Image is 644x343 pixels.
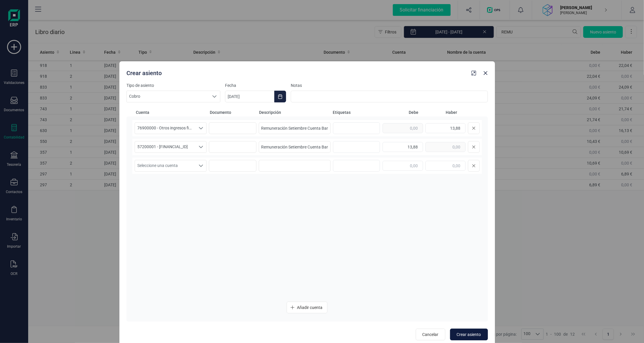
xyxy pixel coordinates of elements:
[383,123,423,133] input: 0,00
[195,141,207,153] div: Seleccione una cuenta
[333,109,380,115] span: Etiquetas
[457,332,481,337] span: Crear asiento
[421,109,457,115] span: Haber
[382,109,419,115] span: Debe
[416,329,445,340] button: Cancelar
[422,332,439,337] span: Cancelar
[135,160,195,171] span: Seleccione una cuenta
[425,161,466,171] input: 0,00
[383,142,423,152] input: 0,00
[210,109,257,115] span: Documento
[259,109,331,115] span: Descripción
[135,123,195,134] span: 76900000 - Otros ingresos financieros
[383,161,423,171] input: 0,00
[195,123,207,134] div: Seleccione una cuenta
[126,82,220,88] label: Tipo de asiento
[297,305,322,310] span: Añadir cuenta
[195,160,207,171] div: Seleccione una cuenta
[136,109,207,115] span: Cuenta
[425,123,466,133] input: 0,00
[124,67,469,77] div: Crear asiento
[450,329,488,340] button: Crear asiento
[291,82,488,88] label: Notas
[127,91,209,102] span: Cobro
[287,302,327,313] button: Añadir cuenta
[425,142,466,152] input: 0,00
[274,91,286,102] button: Choose Date
[135,141,195,153] span: 57200001 - [FINANCIAL_ID]
[225,82,286,88] label: Fecha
